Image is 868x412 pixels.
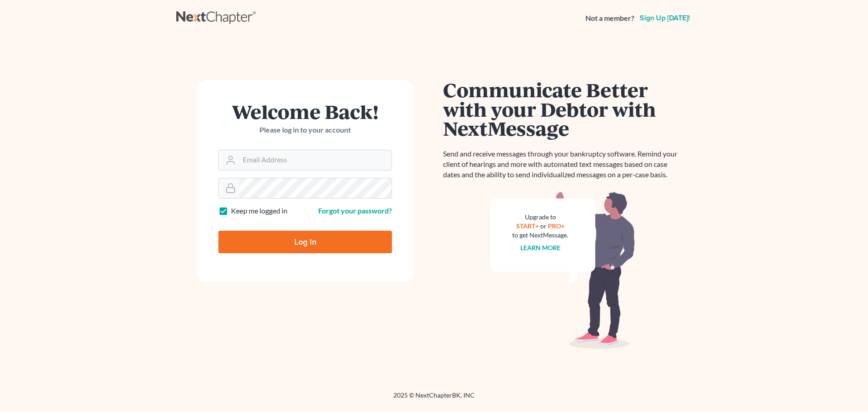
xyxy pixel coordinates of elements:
[512,213,568,222] div: Upgrade to
[540,222,547,230] span: or
[318,206,392,215] a: Forgot your password?
[239,150,392,170] input: Email Address
[491,191,635,349] img: nextmessage_bg-59042aed3d76b12b5cd301f8e5b87938c9018125f34e5fa2b7a6b67550977c72.svg
[638,14,692,22] a: Sign up [DATE]!
[585,13,634,24] strong: Not a member?
[548,222,565,230] a: PRO+
[443,80,683,138] h1: Communicate Better with your Debtor with NextMessage
[520,244,561,251] a: Learn more
[443,149,683,180] p: Send and receive messages through your bankruptcy software. Remind your client of hearings and mo...
[516,222,539,230] a: START+
[176,391,692,407] div: 2025 © NextChapterBK, INC
[218,125,392,135] p: Please log in to your account
[218,102,392,121] h1: Welcome Back!
[218,231,392,253] input: Log In
[512,231,568,240] div: to get NextMessage.
[231,206,288,216] label: Keep me logged in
